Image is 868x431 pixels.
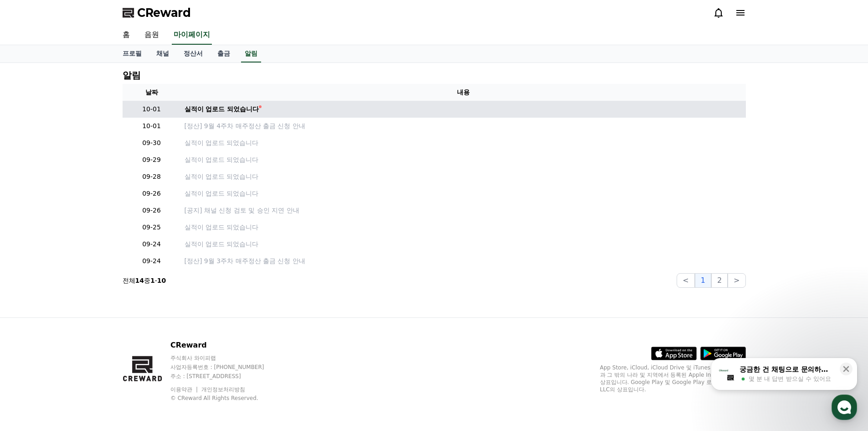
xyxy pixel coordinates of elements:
[170,363,282,371] p: 사업자등록번호 : [PHONE_NUMBER]
[149,45,176,62] a: 채널
[126,155,177,165] p: 09-29
[185,155,742,165] a: 실적이 업로드 되었습니다
[210,45,237,62] a: 출금
[185,172,742,182] a: 실적이 업로드 되었습니다
[185,104,742,114] a: 실적이 업로드 되었습니다
[126,104,177,114] p: 10-01
[677,273,694,288] button: <
[185,256,742,266] a: [정산] 9월 3주차 매주정산 출금 신청 안내
[170,395,282,402] p: © CReward All Rights Reserved.
[185,189,742,198] a: 실적이 업로드 되었습니다
[60,289,118,312] a: 대화
[600,364,746,393] p: App Store, iCloud, iCloud Drive 및 iTunes Store는 미국과 그 밖의 나라 및 지역에서 등록된 Apple Inc.의 서비스 상표입니다. Goo...
[123,5,191,20] a: CReward
[29,303,34,310] span: 홈
[150,277,155,284] strong: 1
[170,340,282,351] p: CReward
[170,373,282,380] p: 주소 : [STREET_ADDRESS]
[185,206,742,215] a: [공지] 채널 신청 검토 및 승인 지연 안내
[126,138,177,148] p: 09-30
[170,386,199,393] a: 이용약관
[241,45,261,62] a: 알림
[115,26,137,45] a: 홈
[176,45,210,62] a: 정산서
[126,223,177,232] p: 09-25
[157,277,166,284] strong: 10
[695,273,711,288] button: 1
[3,289,60,312] a: 홈
[172,26,212,45] a: 마이페이지
[118,289,175,312] a: 설정
[123,276,166,285] p: 전체 중 -
[711,273,728,288] button: 2
[185,239,742,249] a: 실적이 업로드 되었습니다
[126,206,177,215] p: 09-26
[181,84,746,101] th: 내용
[135,277,144,284] strong: 14
[201,386,245,393] a: 개인정보처리방침
[126,172,177,182] p: 09-28
[185,223,742,232] a: 실적이 업로드 되었습니다
[126,189,177,198] p: 09-26
[185,104,259,114] div: 실적이 업로드 되었습니다
[126,121,177,131] p: 10-01
[137,26,166,45] a: 음원
[126,239,177,249] p: 09-24
[185,121,742,131] a: [정산] 9월 4주차 매주정산 출금 신청 안내
[126,256,177,266] p: 09-24
[141,303,152,310] span: 설정
[185,138,742,148] a: 실적이 업로드 되었습니다
[115,45,149,62] a: 프로필
[137,5,191,20] span: CReward
[83,303,94,311] span: 대화
[123,84,181,101] th: 날짜
[170,354,282,362] p: 주식회사 와이피랩
[123,70,141,80] h4: 알림
[728,273,745,288] button: >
